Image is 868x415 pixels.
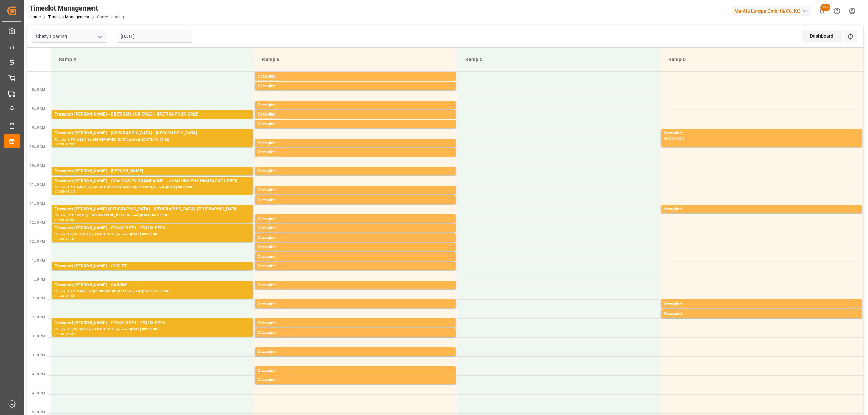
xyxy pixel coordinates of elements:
[55,190,64,193] div: 10:45
[269,251,278,254] div: 12:45
[258,109,268,112] div: 08:45
[55,206,250,213] div: Transport [PERSON_NAME]-[GEOGRAPHIC_DATA] - [GEOGRAPHIC_DATA]-[GEOGRAPHIC_DATA]
[258,263,453,270] div: Occupied
[95,31,105,42] button: open menu
[664,308,674,311] div: 14:00
[269,156,278,159] div: 10:15
[32,30,107,43] input: Type to search/select
[268,232,269,235] div: -
[269,289,278,292] div: 13:45
[258,244,453,251] div: Occupied
[258,128,268,131] div: 09:15
[675,213,685,216] div: 11:45
[268,194,269,197] div: -
[56,53,248,66] div: Ramp A
[55,168,250,175] div: Transport [PERSON_NAME] - [PERSON_NAME]
[664,301,859,308] div: Occupied
[269,242,278,245] div: 12:30
[55,294,64,297] div: 13:30
[258,251,268,254] div: 12:30
[258,232,268,235] div: 12:00
[258,223,268,226] div: 11:45
[268,204,269,207] div: -
[732,6,811,16] div: Melitta Europa GmbH & Co. KG
[32,126,45,129] span: 9:30 AM
[29,3,124,13] div: Timeslot Management
[32,372,45,376] span: 4:00 PM
[65,143,75,146] div: 10:00
[269,118,278,121] div: 09:15
[268,261,269,264] div: -
[55,282,250,289] div: Transport [PERSON_NAME] - GARONS
[732,4,814,17] button: Melitta Europa GmbH & Co. KG
[258,204,268,207] div: 11:15
[55,225,250,232] div: Transport [PERSON_NAME] - EPAUX BEZU - EPAUX BEZU
[64,190,65,193] div: -
[664,130,859,137] div: Occupied
[269,175,278,178] div: 10:45
[29,240,45,243] span: 12:30 PM
[65,332,75,335] div: 15:00
[258,90,268,93] div: 08:15
[268,147,269,150] div: -
[664,206,859,213] div: Occupied
[674,137,675,140] div: -
[32,334,45,338] span: 3:00 PM
[117,30,192,43] input: DD-MM-YYYY
[29,145,45,148] span: 10:00 AM
[268,175,269,178] div: -
[32,296,45,300] span: 2:00 PM
[55,270,250,275] div: Pallets: ,TU: 64,City: [GEOGRAPHIC_DATA],Arrival: [DATE] 00:00:00
[55,143,64,146] div: 09:30
[258,242,268,245] div: 12:15
[258,194,268,197] div: 11:00
[65,219,75,222] div: 12:00
[258,168,453,175] div: Occupied
[820,4,830,11] span: 99+
[269,223,278,226] div: 12:00
[55,130,250,137] div: Transport [PERSON_NAME] - [GEOGRAPHIC_DATA] - [GEOGRAPHIC_DATA]
[258,327,268,330] div: 14:30
[269,204,278,207] div: 11:30
[258,197,453,204] div: Occupied
[65,294,75,297] div: 14:00
[258,102,453,109] div: Occupied
[268,289,269,292] div: -
[55,320,250,327] div: Transport [PERSON_NAME] - EPAUX BEZU - EPAUX BEZU
[268,109,269,112] div: -
[268,128,269,131] div: -
[268,242,269,245] div: -
[258,377,453,383] div: Occupied
[55,118,250,124] div: Pallets: ,TU: 48,City: [GEOGRAPHIC_DATA],Arrival: [DATE] 00:00:00
[55,111,250,118] div: Transport [PERSON_NAME] - BRETIGNY SUR ORGE - BRETIGNY SUR ORGE
[814,3,829,19] button: show 100 new notifications
[32,391,45,395] span: 4:30 PM
[664,311,859,317] div: Occupied
[55,219,64,222] div: 11:30
[258,308,268,311] div: 14:00
[269,374,278,377] div: 16:00
[29,221,45,224] span: 12:00 PM
[258,261,268,264] div: 12:45
[55,178,250,185] div: Transport [PERSON_NAME] - CHALONS EN CHAMPAGNE - ~CHALONS EN CHAMPAGNE CEDEX
[258,73,453,80] div: Occupied
[674,308,675,311] div: -
[268,90,269,93] div: -
[269,261,278,264] div: 13:00
[258,118,268,121] div: 09:00
[55,185,250,190] div: Pallets: 1,TU: 640,City: ~CHALONS EN CHAMPAGNE CEDEX,Arrival: [DATE] 00:00:00
[268,156,269,159] div: -
[258,349,453,355] div: Occupied
[258,111,453,118] div: Occupied
[674,213,675,216] div: -
[258,368,453,374] div: Occupied
[29,164,45,167] span: 10:30 AM
[258,330,453,336] div: Occupied
[64,237,65,241] div: -
[269,270,278,273] div: 13:15
[55,237,64,241] div: 12:00
[64,143,65,146] div: -
[258,121,453,128] div: Occupied
[269,90,278,93] div: 08:30
[258,83,453,90] div: Occupied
